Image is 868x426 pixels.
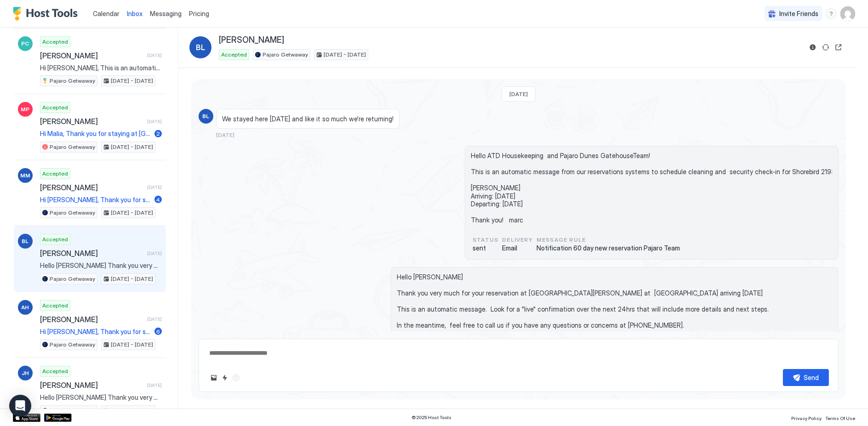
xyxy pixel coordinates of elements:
[219,35,284,45] span: [PERSON_NAME]
[42,38,68,46] span: Accepted
[40,51,143,60] span: [PERSON_NAME]
[221,51,247,59] span: Accepted
[22,237,29,245] span: BL
[826,8,837,19] div: menu
[208,372,219,383] button: Upload image
[537,236,680,244] span: Message Rule
[42,103,68,112] span: Accepted
[40,315,143,324] span: [PERSON_NAME]
[804,373,819,382] div: Send
[263,51,308,59] span: Pajaro Getwaway
[156,328,160,335] span: 6
[40,393,162,402] span: Hello [PERSON_NAME] Thank you very much for your reservation at [GEOGRAPHIC_DATA][PERSON_NAME] at...
[203,112,210,120] span: BL
[22,303,29,312] span: AH
[40,130,151,138] span: Hi Malia, Thank you for staying at [GEOGRAPHIC_DATA][PERSON_NAME] and for being such great guests...
[147,316,162,322] span: [DATE]
[189,10,209,18] span: Pricing
[93,9,120,18] a: Calendar
[42,235,68,244] span: Accepted
[791,415,822,421] span: Privacy Policy
[156,196,160,203] span: 4
[411,415,451,420] span: © 2025 Host Tools
[473,236,498,244] span: status
[219,372,230,383] button: Quick reply
[40,64,162,72] span: Hi [PERSON_NAME], This is an automatic message. and reminder, that (unless we've made different a...
[40,249,143,258] span: [PERSON_NAME]
[111,209,153,217] span: [DATE] - [DATE]
[147,250,162,256] span: [DATE]
[50,209,95,217] span: Pajaro Getwaway
[40,183,143,192] span: [PERSON_NAME]
[127,10,143,17] span: Inbox
[50,77,95,85] span: Pajaro Getwaway
[147,382,162,388] span: [DATE]
[825,415,855,421] span: Terms Of Use
[127,9,143,18] a: Inbox
[222,115,394,123] span: We stayed here [DATE] and like it so much we're returning!
[820,42,831,53] button: Sync reservation
[196,42,205,53] span: BL
[324,51,366,59] span: [DATE] - [DATE]
[20,171,30,180] span: MM
[21,105,30,114] span: MP
[40,381,143,390] span: [PERSON_NAME]
[50,341,95,349] span: Pajaro Getwaway
[150,10,182,17] span: Messaging
[111,143,153,151] span: [DATE] - [DATE]
[22,40,29,48] span: PC
[13,7,82,21] a: Host Tools Logo
[42,170,68,178] span: Accepted
[9,395,31,417] div: Open Intercom Messenger
[50,143,95,151] span: Pajaro Getwaway
[473,244,498,252] span: sent
[833,42,844,53] button: Open reservation
[147,119,162,125] span: [DATE]
[111,341,153,349] span: [DATE] - [DATE]
[779,10,818,18] span: Invite Friends
[44,414,72,422] a: Google Play Store
[13,414,40,422] a: App Store
[840,6,855,21] div: User profile
[147,52,162,58] span: [DATE]
[502,244,533,252] span: Email
[42,301,68,310] span: Accepted
[471,152,833,224] span: Hello ATD Housekeeping and Pajaro Dunes GatehouseTeam! This is an automatic message from our rese...
[825,413,855,422] a: Terms Of Use
[216,131,234,138] span: [DATE]
[93,10,120,17] span: Calendar
[783,369,829,386] button: Send
[40,328,151,336] span: Hi [PERSON_NAME], Thank you for staying at [GEOGRAPHIC_DATA][PERSON_NAME] and for being such grea...
[50,275,95,283] span: Pajaro Getwaway
[537,244,680,252] span: Notification 60 day new reservation Pajaro Team
[111,275,153,283] span: [DATE] - [DATE]
[509,91,528,97] span: [DATE]
[156,130,160,137] span: 2
[147,184,162,190] span: [DATE]
[42,367,68,375] span: Accepted
[22,369,29,377] span: JH
[40,117,143,126] span: [PERSON_NAME]
[40,196,151,204] span: Hi [PERSON_NAME], Thank you for staying at [GEOGRAPHIC_DATA][PERSON_NAME] and for being such grea...
[791,413,822,422] a: Privacy Policy
[502,236,533,244] span: Delivery
[150,9,182,18] a: Messaging
[111,77,153,85] span: [DATE] - [DATE]
[807,42,818,53] button: Reservation information
[111,407,153,415] span: [DATE] - [DATE]
[397,273,833,369] span: Hello [PERSON_NAME] Thank you very much for your reservation at [GEOGRAPHIC_DATA][PERSON_NAME] at...
[50,407,95,415] span: Pajaro Getwaway
[40,261,162,270] span: Hello [PERSON_NAME] Thank you very much for your reservation at [GEOGRAPHIC_DATA][PERSON_NAME] at...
